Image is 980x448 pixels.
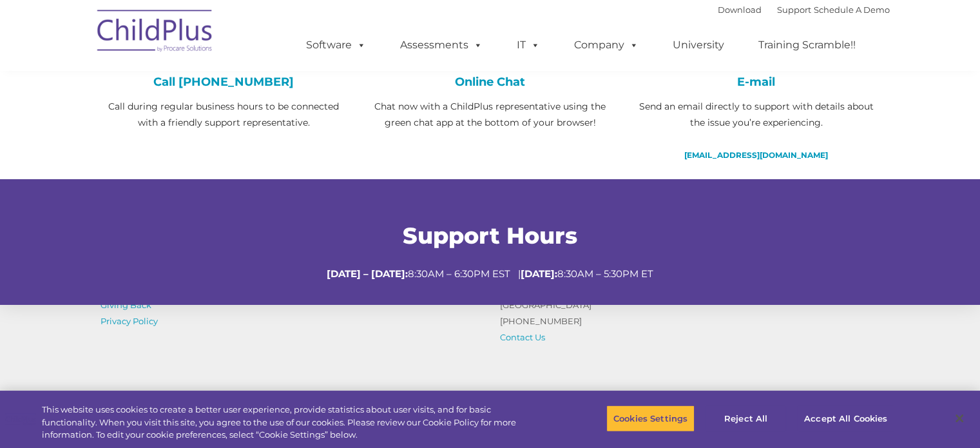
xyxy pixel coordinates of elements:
button: Reject All [706,405,786,432]
a: Schedule A Demo [814,5,890,15]
p: Call during regular business hours to be connected with a friendly support representative. [101,99,347,131]
span: Support Hours [403,222,577,249]
a: Software [293,32,379,58]
a: IT [504,32,553,58]
img: ChildPlus by Procare Solutions [91,1,220,65]
h4: Call [PHONE_NUMBER] [101,75,347,89]
strong: [DATE] – [DATE]: [327,268,408,280]
a: Download [718,5,762,15]
a: Company [561,32,651,58]
p: [STREET_ADDRESS] Suite 1000 [GEOGRAPHIC_DATA] [PHONE_NUMBER] [500,265,680,346]
a: Assessments [387,32,495,58]
a: Privacy Policy [101,316,158,326]
button: Accept All Cookies [797,405,894,432]
h4: Online Chat [367,75,613,89]
div: This website uses cookies to create a better user experience, provide statistics about user visit... [42,404,539,442]
button: Cookies Settings [606,405,695,432]
a: Contact Us [500,332,545,342]
p: Chat now with a ChildPlus representative using the green chat app at the bottom of your browser! [367,99,613,131]
font: | [718,5,890,15]
a: [EMAIL_ADDRESS][DOMAIN_NAME] [684,150,828,160]
a: University [660,32,737,58]
strong: [DATE]: [521,268,557,280]
a: Support [777,5,811,15]
span: 8:30AM – 6:30PM EST | 8:30AM – 5:30PM ET [327,268,653,280]
button: Close [945,404,974,433]
a: Giving Back [101,300,151,310]
h4: E-mail [633,75,879,89]
p: Send an email directly to support with details about the issue you’re experiencing. [633,99,879,131]
a: Training Scramble!! [745,32,869,58]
